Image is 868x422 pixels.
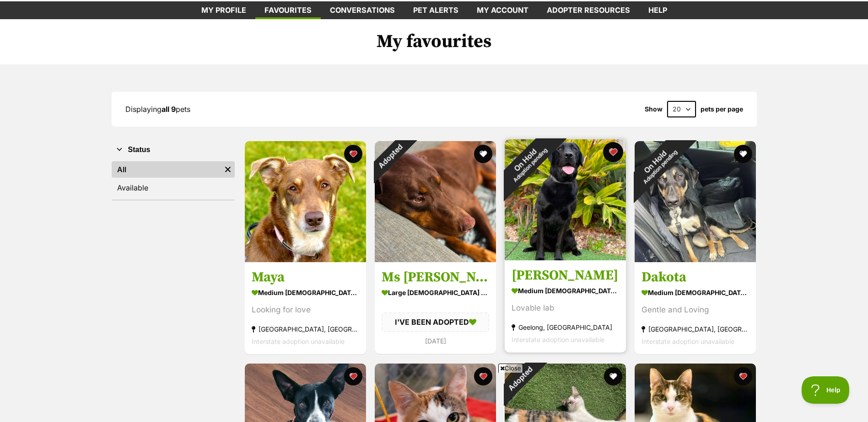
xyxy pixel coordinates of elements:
span: Interstate adoption unavailable [512,336,604,344]
div: medium [DEMOGRAPHIC_DATA] Dog [512,285,619,298]
div: Looking for love [252,304,359,316]
div: Gentle and Loving [642,304,749,316]
div: medium [DEMOGRAPHIC_DATA] Dog [642,286,749,300]
button: favourite [474,145,492,163]
a: Help [639,1,676,19]
strong: all 9 [162,105,176,114]
div: On Hold [617,124,697,204]
button: favourite [474,367,492,385]
button: Status [112,144,235,156]
span: Show [645,105,663,113]
a: Favourites [255,1,321,19]
img: Ms B von Dobermann [375,141,496,262]
span: Interstate adoption unavailable [642,338,734,346]
div: Geelong, [GEOGRAPHIC_DATA] [512,322,619,334]
a: Remove filter [221,161,235,178]
a: Maya medium [DEMOGRAPHIC_DATA] Dog Looking for love [GEOGRAPHIC_DATA], [GEOGRAPHIC_DATA] Intersta... [245,262,366,355]
h3: Maya [252,269,359,286]
a: Adopter resources [538,1,639,19]
a: On HoldAdoption pending [635,255,756,264]
div: [GEOGRAPHIC_DATA], [GEOGRAPHIC_DATA] [252,323,359,336]
a: My account [468,1,538,19]
iframe: Help Scout Beacon - Open [802,376,850,404]
img: Holly Jane [505,139,626,260]
div: medium [DEMOGRAPHIC_DATA] Dog [252,286,359,300]
a: Ms [PERSON_NAME] large [DEMOGRAPHIC_DATA] Dog I'VE BEEN ADOPTED [DATE] favourite [375,262,496,354]
a: My profile [192,1,255,19]
button: favourite [604,367,622,385]
button: favourite [344,145,362,163]
div: On Hold [487,122,567,202]
img: Dakota [635,141,756,262]
a: Pet alerts [404,1,468,19]
label: pets per page [701,105,743,113]
div: Lovable lab [512,302,619,315]
a: Adopted [375,255,496,264]
button: favourite [603,142,623,162]
button: favourite [344,367,362,385]
a: Dakota medium [DEMOGRAPHIC_DATA] Dog Gentle and Loving [GEOGRAPHIC_DATA], [GEOGRAPHIC_DATA] Inter... [635,262,756,355]
button: favourite [734,145,752,163]
h3: Dakota [642,269,749,286]
a: On HoldAdoption pending [505,253,626,262]
a: [PERSON_NAME] medium [DEMOGRAPHIC_DATA] Dog Lovable lab Geelong, [GEOGRAPHIC_DATA] Interstate ado... [505,260,626,353]
span: Close [498,364,523,373]
span: Displaying pets [125,105,190,114]
h3: [PERSON_NAME] [512,267,619,285]
div: large [DEMOGRAPHIC_DATA] Dog [382,286,489,300]
a: All [112,161,221,178]
span: Adoption pending [512,147,549,184]
h3: Ms [PERSON_NAME] [382,269,489,286]
span: Interstate adoption unavailable [252,338,345,346]
img: Maya [245,141,366,262]
span: Adoption pending [642,149,679,185]
iframe: Advertisement [212,376,656,417]
a: conversations [321,1,404,19]
button: favourite [734,367,752,385]
div: Adopted [362,129,417,184]
div: [GEOGRAPHIC_DATA], [GEOGRAPHIC_DATA] [642,323,749,336]
div: [DATE] [382,335,489,347]
div: Status [112,159,235,200]
div: I'VE BEEN ADOPTED [382,313,489,332]
a: Available [112,179,235,196]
